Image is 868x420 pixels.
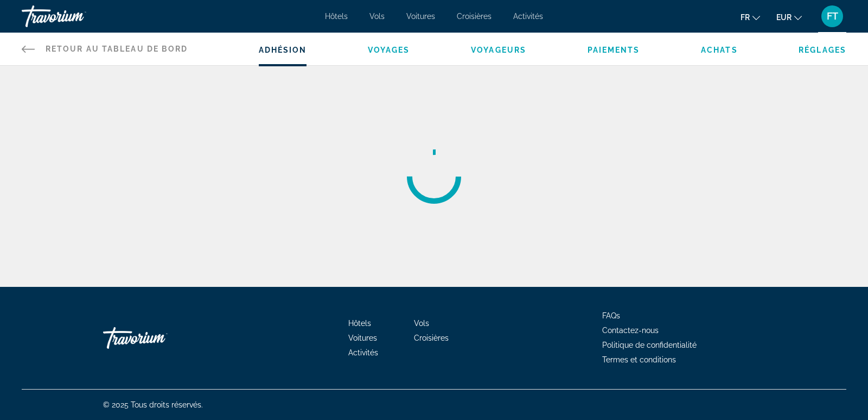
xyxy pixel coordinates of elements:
[348,319,371,328] a: Hôtels
[457,12,492,21] a: Croisières
[348,334,377,342] a: Voitures
[46,45,188,53] span: Retour au tableau de bord
[259,46,307,54] a: Adhésion
[369,12,385,21] a: Vols
[799,46,846,54] a: Réglages
[414,334,449,342] a: Croisières
[602,355,676,364] a: Termes et conditions
[588,46,640,54] a: Paiements
[406,12,435,21] a: Voitures
[414,319,429,328] a: Vols
[22,2,130,30] a: Travorium
[741,13,750,22] span: fr
[325,12,348,21] a: Hôtels
[22,33,188,65] a: Retour au tableau de bord
[471,46,526,54] a: Voyageurs
[776,9,802,25] button: Change currency
[348,348,378,357] a: Activités
[602,311,620,320] a: FAQs
[103,400,203,409] span: © 2025 Tous droits réservés.
[103,322,212,354] a: Travorium
[602,341,697,349] a: Politique de confidentialité
[741,9,760,25] button: Change language
[827,11,838,22] span: FT
[368,46,410,54] a: Voyages
[818,5,846,28] button: User Menu
[513,12,543,21] a: Activités
[701,46,738,54] a: Achats
[776,13,792,22] span: EUR
[602,326,659,335] a: Contactez-nous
